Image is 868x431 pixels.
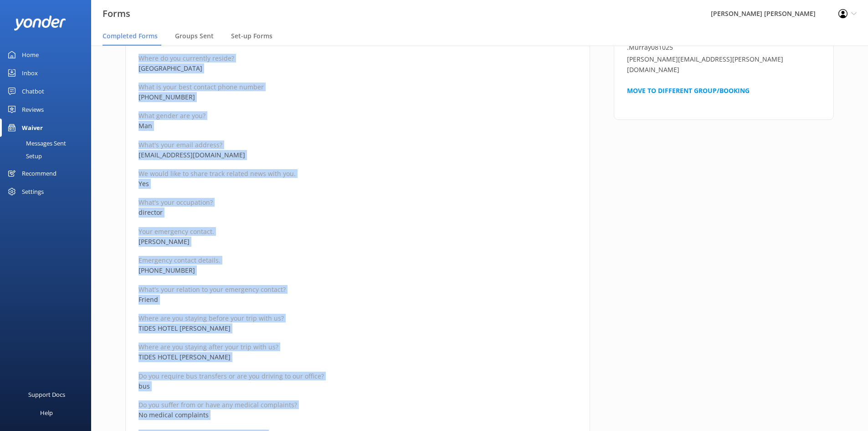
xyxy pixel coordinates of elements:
[139,381,577,391] p: bus
[139,140,577,149] p: What's your email address?
[139,323,577,333] p: TIDES HOTEL [PERSON_NAME]
[40,404,53,422] div: Help
[139,150,577,160] p: [EMAIL_ADDRESS][DOMAIN_NAME]
[139,227,577,236] p: Your emergency contact.
[139,343,577,351] p: Where are you staying after your trip with us?
[627,54,821,75] p: [PERSON_NAME][EMAIL_ADDRESS][PERSON_NAME][DOMAIN_NAME]
[22,64,38,82] div: Inbox
[139,179,577,189] p: Yes
[5,150,42,162] div: Setup
[139,285,577,294] p: What's your relation to your emergency contact?
[139,169,577,178] p: We would like to share track related news with you.
[5,150,91,162] a: Setup
[14,16,66,31] img: yonder-white-logo.png
[22,46,39,64] div: Home
[28,385,65,404] div: Support Docs
[139,314,577,322] p: Where are you staying before your trip with us?
[627,42,821,52] p: .Murray081025
[139,265,577,275] p: [PHONE_NUMBER]
[139,400,577,409] p: Do you suffer from or have any medical complaints?
[22,182,44,201] div: Settings
[22,100,44,119] div: Reviews
[22,119,43,137] div: Waiver
[139,111,577,120] p: What gender are you?
[139,54,577,62] p: Where do you currently reside?
[5,137,66,150] div: Messages Sent
[103,31,158,41] span: Completed Forms
[139,352,577,362] p: TIDES HOTEL [PERSON_NAME]
[139,256,577,265] p: Emergency contact details.
[103,6,130,21] h3: Forms
[139,208,577,218] p: director
[5,137,91,150] a: Messages Sent
[139,83,577,91] p: What is your best contact phone number
[139,295,577,305] p: Friend
[139,63,577,73] p: [GEOGRAPHIC_DATA]
[139,92,577,102] p: [PHONE_NUMBER]
[175,31,214,41] span: Groups Sent
[139,198,577,207] p: What's your occupation?
[22,164,56,182] div: Recommend
[139,410,577,420] p: No medical complaints
[139,237,577,247] p: [PERSON_NAME]
[139,372,577,380] p: Do you require bus transfers or are you driving to our office?
[22,82,44,100] div: Chatbot
[231,31,272,41] span: Set-up Forms
[627,86,750,95] a: Move to different Group/Booking
[139,121,577,131] p: Man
